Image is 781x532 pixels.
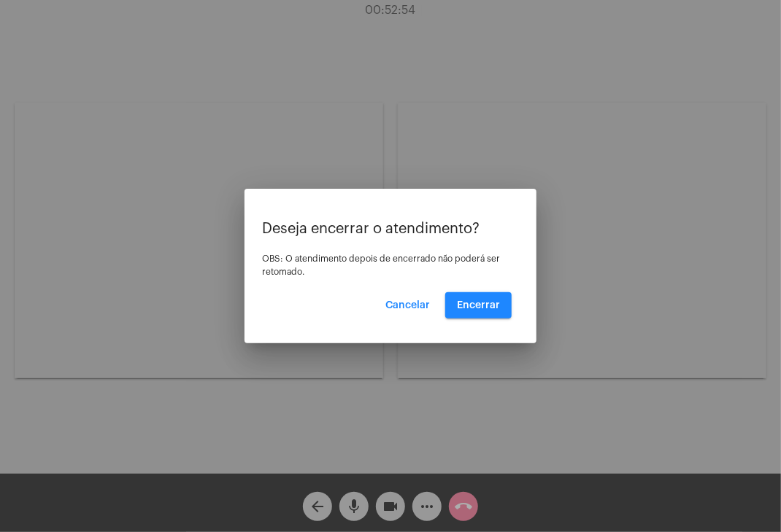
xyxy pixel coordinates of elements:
span: OBS: O atendimento depois de encerrado não poderá ser retomado. [262,254,500,276]
button: Cancelar [374,292,442,318]
span: Cancelar [385,300,430,310]
span: Encerrar [457,300,500,310]
p: Deseja encerrar o atendimento? [262,221,519,237]
button: Encerrar [445,292,512,318]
